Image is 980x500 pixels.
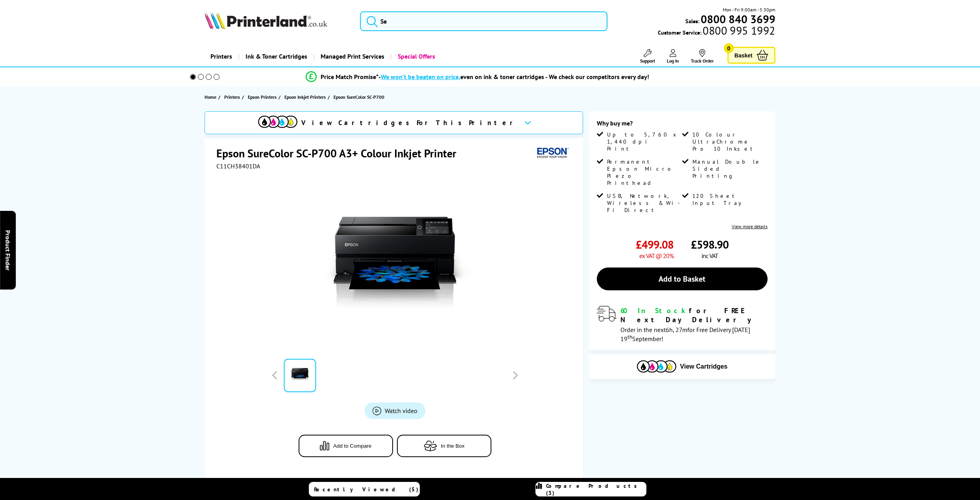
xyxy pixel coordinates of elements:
a: Printers [205,46,238,66]
span: Mon - Fri 9:00am - 5:30pm [723,6,775,13]
span: 0800 995 1992 [701,27,775,34]
div: for FREE Next Day Delivery [620,306,768,324]
img: Printerland Logo [205,12,327,29]
img: Epson [534,146,570,161]
a: Recently Viewed (5) [309,482,420,496]
span: Epson SureColor SC-P700 [334,93,384,101]
span: Order in the next for Free Delivery [DATE] 19 September! [620,326,750,343]
a: Basket 0 [727,47,775,64]
span: USB, Network, Wireless & Wi-Fi Direct [607,192,681,214]
button: Add to Compare [299,435,393,457]
span: Basket [735,50,753,61]
span: View Cartridges [680,363,728,370]
span: Log In [667,58,679,64]
div: modal_delivery [597,306,768,342]
span: £499.08 [636,237,674,252]
button: View Cartridges [595,360,770,373]
span: Up to 5,760 x 1,440 dpi Print [607,131,681,152]
a: Special Offers [390,46,441,66]
span: Permanent Epson Micro Piezo Printhead [607,158,681,186]
span: Manual Double Sided Printing [692,158,766,179]
span: £598.90 [691,237,729,252]
span: C11CH38401DA [216,162,260,170]
a: Epson Printers [248,93,279,101]
span: Product Finder [4,230,12,270]
a: Add to Basket [597,268,768,290]
span: Epson Inkjet Printers [284,93,326,101]
span: 6h, 27m [666,326,687,334]
b: 0800 840 3699 [701,12,775,26]
span: 120 Sheet Input Tray [692,192,766,207]
span: View Cartridges For This Printer [301,118,518,127]
a: Ink & Toner Cartridges [238,46,313,66]
a: Epson Inkjet Printers [284,93,328,101]
a: View more details [732,223,768,229]
input: Se [360,11,607,31]
a: Track Order [691,49,714,64]
div: Why buy me? [597,119,768,131]
span: 60 In Stock [620,306,689,315]
li: modal_Promise [179,70,776,84]
a: Home [205,93,218,101]
img: cmyk-icon.svg [258,116,297,128]
a: Managed Print Services [313,46,390,66]
a: 0800 840 3699 [699,15,775,23]
span: Recently Viewed (5) [314,486,419,493]
span: Watch video [385,407,417,415]
a: Compare Products (3) [535,482,646,496]
span: Epson Printers [248,93,277,101]
a: Epson SureColor SC-P700 [334,93,386,101]
span: In the Box [441,443,465,449]
span: Sales: [685,17,699,25]
a: Product_All_Videos [365,402,425,419]
span: Ink & Toner Cartridges [245,46,307,66]
span: Printers [224,93,240,101]
button: In the Box [397,435,491,457]
h1: Epson SureColor SC-P700 A3+ Colour Inkjet Printer [216,146,464,161]
span: Support [640,58,655,64]
span: Add to Compare [333,443,371,449]
span: We won’t be beaten on price, [381,73,460,81]
span: 10 Colour UltraChrome Pro 10 Inkset [692,131,766,152]
span: Price Match Promise* [321,73,378,81]
span: inc VAT [701,252,718,260]
sup: th [627,333,632,340]
a: Printerland Logo [205,12,350,31]
span: ex VAT @ 20% [639,252,674,260]
span: Compare Products (3) [546,482,646,496]
span: Home [205,93,216,101]
a: Support [640,49,655,64]
span: 0 [724,43,734,53]
a: Printers [224,93,242,101]
a: Log In [667,49,679,64]
img: Epson SureColor SC-P700 [318,186,472,340]
img: Cartridges [637,360,676,373]
span: Customer Service: [658,27,775,36]
div: - even on ink & toner cartridges - We check our competitors every day! [378,73,649,81]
